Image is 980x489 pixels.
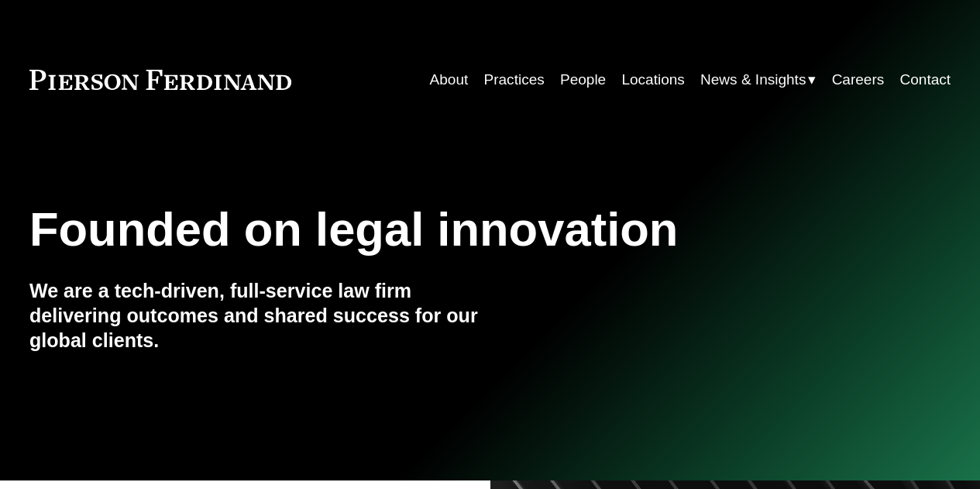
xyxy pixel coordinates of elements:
[430,65,469,95] a: About
[484,65,545,95] a: Practices
[29,202,797,257] h1: Founded on legal innovation
[560,65,606,95] a: People
[700,67,806,93] span: News & Insights
[900,65,951,95] a: Contact
[700,65,816,95] a: folder dropdown
[832,65,885,95] a: Careers
[29,279,490,353] h4: We are a tech-driven, full-service law firm delivering outcomes and shared success for our global...
[621,65,684,95] a: Locations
